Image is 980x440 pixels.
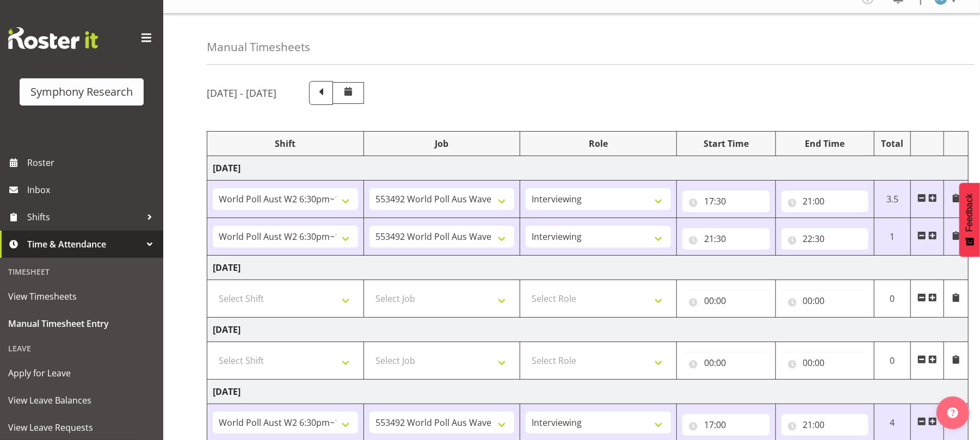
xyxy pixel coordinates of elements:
span: View Timesheets [8,288,155,305]
div: End Time [781,137,869,150]
div: Timesheet [3,261,161,283]
a: Manual Timesheet Entry [3,310,161,337]
td: 0 [874,342,911,380]
input: Click to select... [682,414,770,436]
div: Leave [3,337,161,360]
h5: [DATE] - [DATE] [207,87,276,99]
input: Click to select... [682,352,770,374]
input: Click to select... [682,290,770,312]
input: Click to select... [781,352,869,374]
span: Apply for Leave [8,365,155,381]
input: Click to select... [781,190,869,212]
span: Manual Timesheet Entry [8,315,155,332]
span: Feedback [965,194,975,232]
span: Inbox [27,182,158,198]
td: [DATE] [207,380,969,404]
img: Rosterit website logo [8,27,98,49]
td: [DATE] [207,256,969,280]
td: 0 [874,280,911,318]
span: View Leave Balances [8,392,155,408]
h4: Manual Timesheets [207,41,310,53]
span: Roster [27,154,158,171]
div: Job [369,137,515,150]
input: Click to select... [781,414,869,436]
input: Click to select... [682,190,770,212]
button: Feedback - Show survey [959,183,980,257]
div: Role [526,137,671,150]
div: Total [880,137,905,150]
td: [DATE] [207,156,969,181]
a: View Timesheets [3,283,161,310]
input: Click to select... [682,228,770,250]
a: View Leave Balances [3,387,161,414]
div: Symphony Research [30,84,133,100]
div: Start Time [682,137,770,150]
span: View Leave Requests [8,419,155,436]
input: Click to select... [781,228,869,250]
input: Click to select... [781,290,869,312]
div: Shift [213,137,358,150]
a: Apply for Leave [3,360,161,387]
td: [DATE] [207,318,969,342]
td: 1 [874,218,911,256]
span: Shifts [27,209,141,225]
span: Time & Attendance [27,236,141,252]
img: help-xxl-2.png [947,407,958,418]
td: 3.5 [874,181,911,218]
